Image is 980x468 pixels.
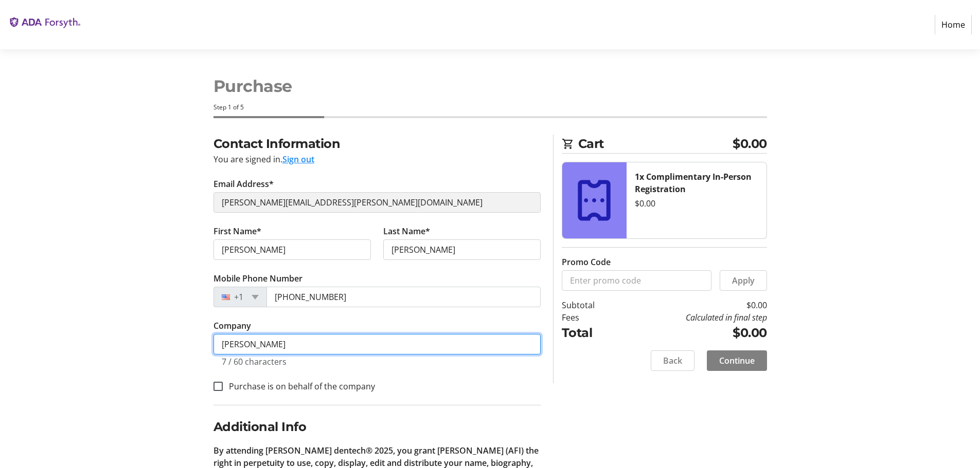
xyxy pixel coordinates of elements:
[621,324,767,342] td: $0.00
[213,153,541,165] div: You are signed in.
[213,418,541,436] h2: Additional Info
[935,15,972,34] a: Home
[562,256,611,268] label: Promo Code
[635,197,758,210] div: $0.00
[383,225,430,237] label: Last Name*
[621,311,767,324] td: Calculated in final step
[213,320,251,332] label: Company
[282,153,314,165] button: Sign out
[213,225,261,237] label: First Name*
[266,287,541,307] input: (201) 555-0123
[578,135,733,153] span: Cart
[733,135,767,153] span: $0.00
[663,354,682,367] span: Back
[562,311,621,324] td: Fees
[223,380,375,392] label: Purchase is on behalf of the company
[213,272,302,285] label: Mobile Phone Number
[213,103,767,112] div: Step 1 of 5
[562,299,621,311] td: Subtotal
[635,171,752,195] strong: 1x Complimentary In-Person Registration
[213,178,274,190] label: Email Address*
[8,4,81,45] img: The ADA Forsyth Institute's Logo
[707,350,767,371] button: Continue
[562,270,711,291] input: Enter promo code
[222,356,287,367] tr-character-limit: 7 / 60 characters
[720,270,767,291] button: Apply
[732,274,755,287] span: Apply
[621,299,767,311] td: $0.00
[651,350,694,371] button: Back
[213,74,767,99] h1: Purchase
[213,135,541,153] h2: Contact Information
[719,354,755,367] span: Continue
[562,324,621,342] td: Total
